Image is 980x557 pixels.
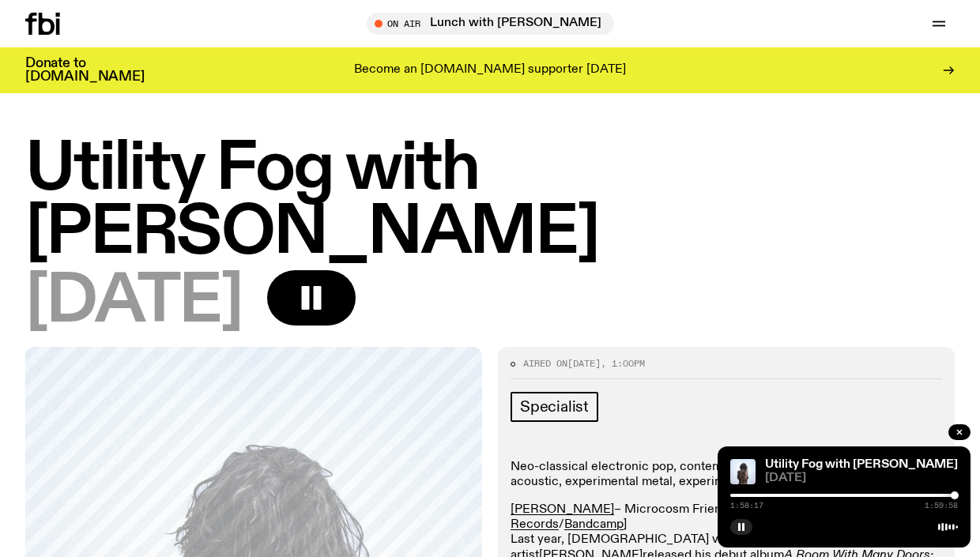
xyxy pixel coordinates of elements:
[511,392,598,422] a: Specialist
[511,460,942,490] p: Neo-classical electronic pop, contemporary jazz both electronic and acoustic, experimental metal,...
[730,502,763,510] span: 1:58:17
[520,398,589,416] span: Specialist
[567,357,601,370] span: [DATE]
[354,63,626,77] p: Become an [DOMAIN_NAME] supporter [DATE]
[765,472,958,484] span: [DATE]
[765,458,958,471] a: Utility Fog with [PERSON_NAME]
[25,270,242,334] span: [DATE]
[601,357,645,370] span: , 1:00pm
[730,459,756,484] img: Cover of Leese's album Δ
[367,13,614,35] button: On AirLunch with [PERSON_NAME]
[564,518,624,531] a: Bandcamp
[25,137,955,265] h1: Utility Fog with [PERSON_NAME]
[25,57,145,84] h3: Donate to [DOMAIN_NAME]
[511,503,614,516] a: [PERSON_NAME]
[523,357,567,370] span: Aired on
[925,502,958,510] span: 1:59:58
